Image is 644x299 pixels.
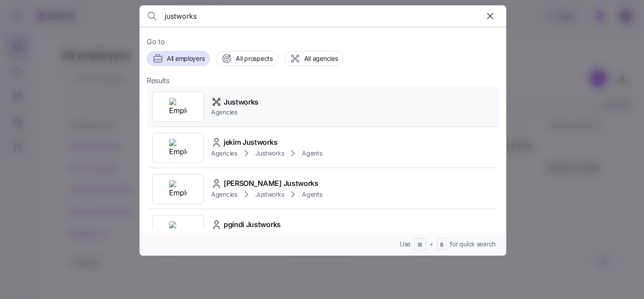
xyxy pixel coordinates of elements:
[147,75,169,86] span: Results
[224,97,258,108] span: Justworks
[211,108,258,117] span: Agencies
[169,139,187,157] img: Employer logo
[224,178,318,189] span: [PERSON_NAME] Justworks
[167,54,204,63] span: All employers
[147,51,210,66] button: All employers
[169,221,187,239] img: Employer logo
[211,190,237,199] span: Agencies
[255,149,284,158] span: Justworks
[147,36,499,47] span: Go to
[211,149,237,158] span: Agencies
[400,240,411,248] span: Use
[302,149,322,158] span: Agents
[169,98,187,116] img: Employer logo
[216,51,278,66] button: All prospects
[429,240,433,248] span: +
[224,219,281,230] span: pgindi Justworks
[450,240,496,248] span: for quick search
[302,190,322,199] span: Agents
[169,180,187,198] img: Employer logo
[417,241,423,249] span: ⌘
[440,241,444,249] span: B
[304,54,338,63] span: All agencies
[255,190,284,199] span: Justworks
[224,137,277,148] span: jekim Justworks
[284,51,344,66] button: All agencies
[236,54,272,63] span: All prospects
